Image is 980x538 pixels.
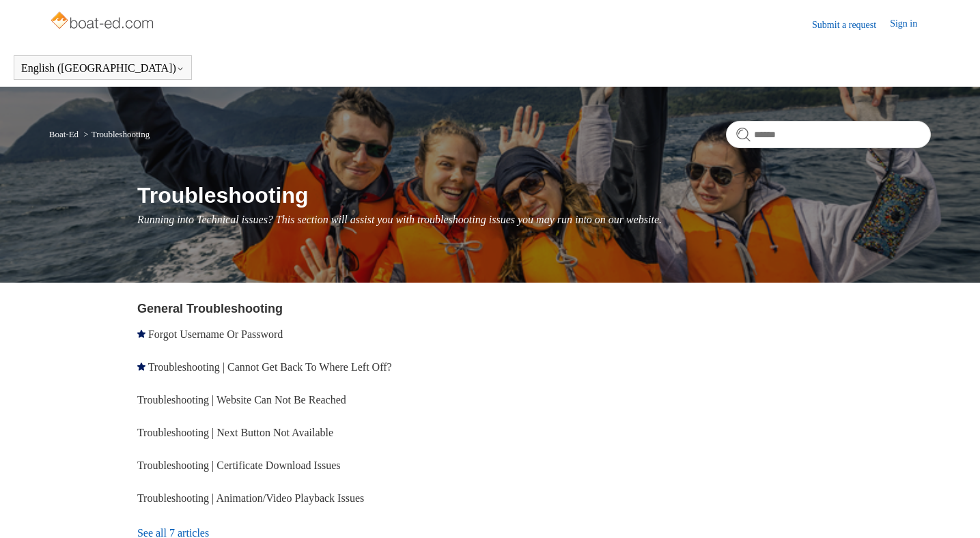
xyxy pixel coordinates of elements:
svg: Promoted article [137,363,145,371]
a: Troubleshooting | Certificate Download Issues [137,459,341,471]
button: English ([GEOGRAPHIC_DATA]) [21,62,184,74]
li: Troubleshooting [81,129,150,139]
a: Sign in [890,16,931,33]
svg: Promoted article [137,330,145,338]
img: Boat-Ed Help Center home page [49,8,158,36]
a: Forgot Username Or Password [148,328,283,340]
a: Troubleshooting | Cannot Get Back To Where Left Off? [148,361,392,373]
li: Boat-Ed [49,129,81,139]
p: Running into Technical issues? This section will assist you with troubleshooting issues you may r... [137,212,931,228]
a: Boat-Ed [49,129,79,139]
a: General Troubleshooting [137,302,283,315]
input: Search [726,121,931,148]
a: Troubleshooting | Animation/Video Playback Issues [137,492,364,504]
h1: Troubleshooting [137,179,931,212]
a: Troubleshooting | Website Can Not Be Reached [137,394,346,406]
a: Troubleshooting | Next Button Not Available [137,427,333,438]
a: Submit a request [812,18,890,32]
